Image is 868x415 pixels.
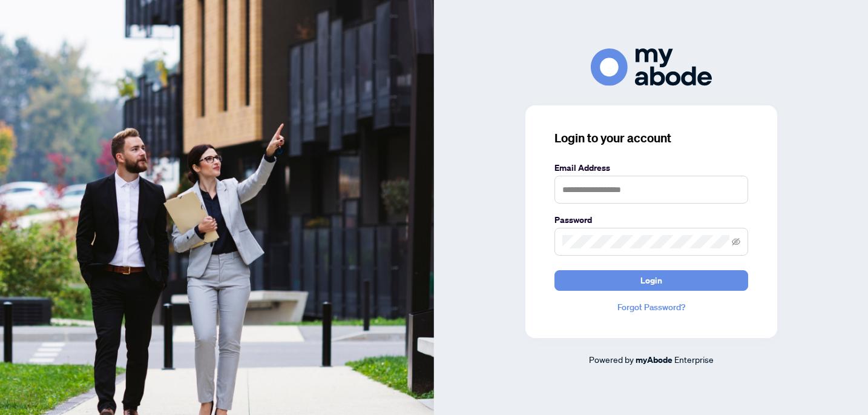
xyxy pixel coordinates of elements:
a: Forgot Password? [554,300,748,314]
label: Password [554,213,748,227]
span: Powered by [589,354,634,365]
span: Enterprise [674,354,714,365]
span: Login [640,271,662,290]
img: ma-logo [591,48,712,85]
span: eye-invisible [732,237,740,246]
button: Login [554,270,748,291]
h3: Login to your account [554,130,748,147]
label: Email Address [554,161,748,174]
a: myAbode [636,353,672,367]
